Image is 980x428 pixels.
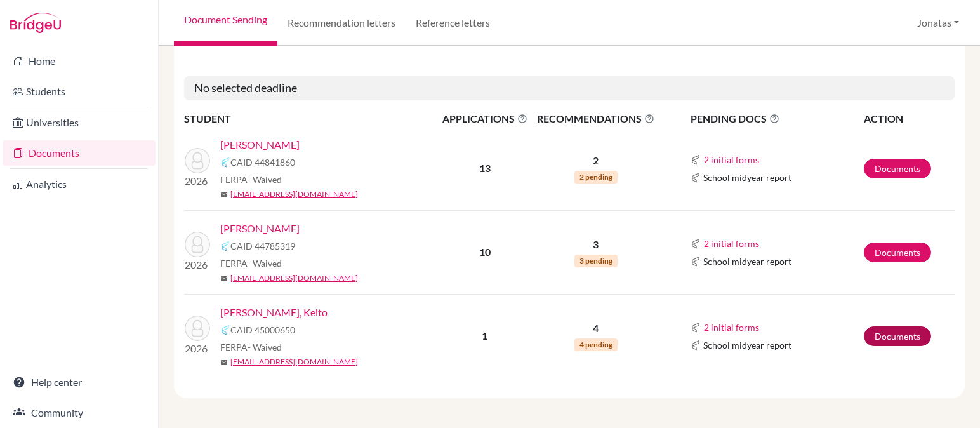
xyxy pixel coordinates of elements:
[703,236,760,251] button: 2 initial forms
[248,342,282,352] span: - Waived
[184,110,438,127] th: STUDENT
[532,237,659,252] p: 3
[703,320,760,335] button: 2 initial forms
[220,137,300,152] a: [PERSON_NAME]
[230,356,358,368] a: [EMAIL_ADDRESS][DOMAIN_NAME]
[3,171,156,197] a: Analytics
[3,140,156,166] a: Documents
[220,340,282,354] span: FERPA
[574,338,618,351] span: 4 pending
[482,330,487,342] b: 1
[220,221,300,236] a: [PERSON_NAME]
[574,171,618,184] span: 2 pending
[230,189,358,200] a: [EMAIL_ADDRESS][DOMAIN_NAME]
[532,111,659,126] span: RECOMMENDATIONS
[691,340,701,351] img: Common App logo
[479,162,491,174] b: 13
[220,191,228,199] span: mail
[185,148,210,173] img: Mizouchi, Ryuta
[220,275,228,283] span: mail
[691,173,701,183] img: Common App logo
[220,257,282,270] span: FERPA
[863,110,955,127] th: ACTION
[3,400,156,425] a: Community
[864,243,931,262] a: Documents
[185,341,210,356] p: 2026
[3,370,156,395] a: Help center
[3,110,156,135] a: Universities
[703,171,791,184] span: School midyear report
[703,255,791,268] span: School midyear report
[230,156,295,169] span: CAID 44841860
[185,316,210,341] img: Yoshinari, Keito
[184,76,955,100] h5: No selected deadline
[185,232,210,257] img: Takagi, Eishi
[220,157,230,168] img: Common App logo
[532,321,659,336] p: 4
[230,239,295,253] span: CAID 44785319
[691,155,701,165] img: Common App logo
[703,152,760,167] button: 2 initial forms
[911,11,965,35] button: Jonatas
[185,257,210,272] p: 2026
[864,159,931,178] a: Documents
[3,79,156,104] a: Students
[691,257,701,267] img: Common App logo
[574,255,618,267] span: 3 pending
[3,48,156,74] a: Home
[479,246,491,258] b: 10
[230,272,358,284] a: [EMAIL_ADDRESS][DOMAIN_NAME]
[532,153,659,168] p: 2
[220,173,282,186] span: FERPA
[703,338,791,352] span: School midyear report
[10,13,61,33] img: Bridge-U
[691,239,701,249] img: Common App logo
[439,111,531,126] span: APPLICATIONS
[864,326,931,346] a: Documents
[220,241,230,251] img: Common App logo
[691,323,701,333] img: Common App logo
[220,305,328,320] a: [PERSON_NAME], Keito
[220,359,228,366] span: mail
[248,258,282,269] span: - Waived
[185,173,210,189] p: 2026
[248,174,282,185] span: - Waived
[230,323,295,337] span: CAID 45000650
[691,111,863,126] span: PENDING DOCS
[220,325,230,335] img: Common App logo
